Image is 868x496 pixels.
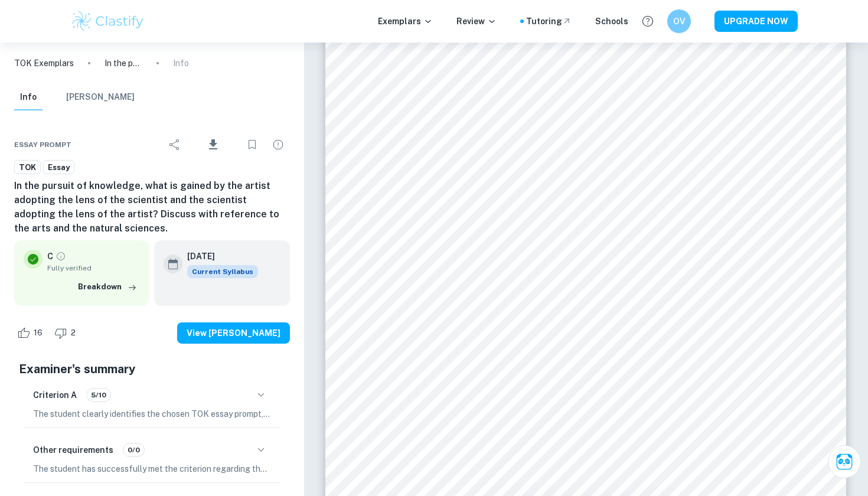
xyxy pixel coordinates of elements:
div: Dislike [51,324,82,342]
div: This exemplar is based on the current syllabus. Feel free to refer to it for inspiration/ideas wh... [187,265,258,278]
span: evoke emotional responses in the viewer. Consequently, the British government recognized the [387,62,774,72]
span: 0/0 [123,445,144,455]
span: established standards for sanitation that have had lasting effects on public health. (National [387,109,758,119]
span: the positive gain of scientists adopting the lens of artists. [387,226,618,236]
span: scientific lens. This is exemplified in the <Portrait of [PERSON_NAME],= a portrait painting that is [387,352,791,362]
p: Exemplars [378,15,433,28]
h6: Criterion A [33,389,77,402]
span: portrait based on learned techniques. This process adopts inductivism from natural science, [387,422,759,432]
span: urgent need for healthcare improvements, laying the groundwork for future legislation that [387,85,756,95]
button: Info [14,84,43,110]
button: UPGRADE NOW [714,11,798,32]
button: Breakdown [75,278,140,296]
p: The student has successfully met the criterion regarding the title of the essay by selecting one ... [33,462,271,475]
div: Like [14,324,49,342]
a: TOK Exemplars [14,57,74,70]
span: Essay [44,162,74,174]
span: TOK [15,162,40,174]
span: 16 [27,327,49,339]
span: approached through a scientific lens, it can diminish its inherent emotional depth. The artistic [387,305,768,315]
span: Current Syllabus [187,265,258,278]
a: Schools [595,15,628,28]
h6: [DATE] [187,250,249,263]
button: [PERSON_NAME] [66,84,135,110]
div: Bookmark [240,133,264,156]
span: Library of Medicine) [PERSON_NAME], this highlights how adopting an artistic lens can transform t... [387,132,828,142]
h6: OV [673,15,686,28]
div: Download [189,129,238,160]
span: As artists tend to embrace the subjective nature of sense perception, they often seek to [417,258,769,268]
button: OV [667,9,691,33]
span: Guardian) It uses an algorithm trained on a dataset of portraits across centuries to generate a [387,399,763,409]
span: empirical evidence, it demonstrates how one9s decision-making can be influenced, amplifying [387,203,771,213]
span: perception and emotion with reason. By appealing to their artistic intuition while grounding it in [387,179,780,189]
h6: In the pursuit of knowledge, what is gained by the artist adopting the lens of the scientist and ... [14,179,290,236]
span: generated using generative adversarial networks, a type of artificial intelligence (AI). (The [387,376,756,386]
h6: Other requirements [33,443,113,456]
p: Review [456,15,497,28]
a: Grade fully verified [56,251,66,262]
p: The student clearly identifies the chosen TOK essay prompt, demonstrating a clear alignment with ... [33,407,271,420]
p: In the pursuit of knowledge, what is gained by the artist adopting the lens of the scientist and ... [105,57,142,70]
button: Help and Feedback [638,11,658,31]
img: Clastify logo [70,9,145,33]
button: View [PERSON_NAME] [177,322,290,344]
a: TOK [14,160,41,175]
div: Report issue [266,133,290,156]
span: between the visual data presented and the broader real life implications of mortality, which may [387,38,778,48]
h5: Examiner's summary [19,360,285,378]
span: knowledge of authenticity and individual expression can be challenging to replicate through a [387,328,769,338]
a: Essay [43,160,74,175]
p: Info [173,57,189,70]
span: 5/10 [87,390,110,400]
a: Tutoring [526,15,572,28]
span: 4 [781,467,786,477]
span: Essay prompt [14,139,71,150]
span: scientific information is perceived and understood through the complement effect of sense [387,156,755,166]
span: 2 [64,327,82,339]
div: Share [163,133,187,156]
button: Ask Clai [828,445,861,478]
p: C [47,250,53,263]
span: Fully verified [47,263,140,273]
span: engage viewers on an emotional level to express their ideas and emotions. However, if art is [387,282,762,292]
